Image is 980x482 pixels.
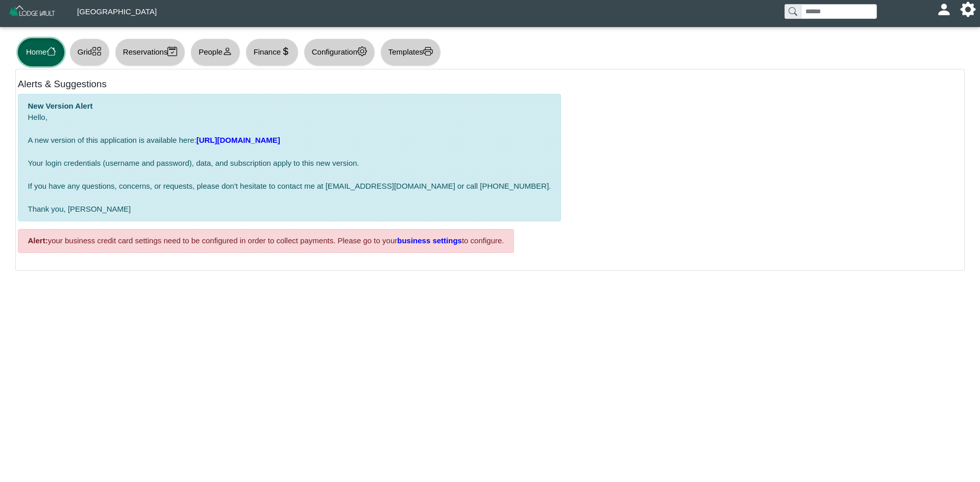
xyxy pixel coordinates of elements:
[304,38,375,66] button: Configurationgear
[18,229,514,253] div: your business credit card settings need to be configured in order to collect payments. Please go ...
[69,38,110,66] button: Gridgrid
[115,38,185,66] button: Reservationscalendar2 check
[46,46,56,56] svg: house
[940,6,948,13] svg: person fill
[397,236,462,245] a: business settings
[28,236,48,245] b: Alert:
[964,6,972,13] svg: gear fill
[28,102,93,110] b: New Version Alert
[18,79,107,90] h5: Alerts & Suggestions
[380,38,441,66] button: Templatesprinter
[8,4,57,22] img: Z
[167,46,177,56] svg: calendar2 check
[357,46,367,56] svg: gear
[246,38,299,66] button: Financecurrency dollar
[789,7,797,15] svg: search
[423,46,433,56] svg: printer
[281,46,290,56] svg: currency dollar
[18,94,561,221] div: Hello, A new version of this application is available here: Your login credentials (username and ...
[190,38,240,66] button: Peopleperson
[197,136,280,144] a: [URL][DOMAIN_NAME]
[92,46,102,56] svg: grid
[18,38,64,66] button: Homehouse
[223,46,232,56] svg: person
